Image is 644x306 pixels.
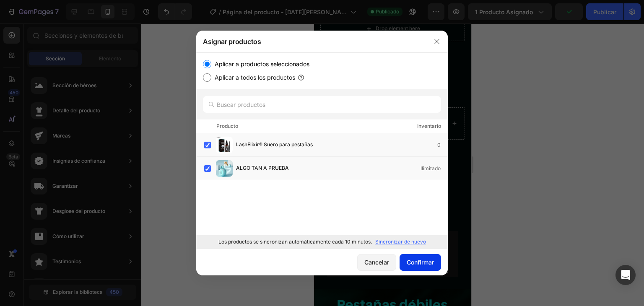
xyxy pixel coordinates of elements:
[6,65,46,78] div: $25.000,00
[215,60,309,67] font: Aplicar a productos seleccionados
[30,171,143,190] p: Resultados en pocas semanas
[407,259,434,266] font: Confirmar
[86,93,127,106] div: $45.900,00
[615,265,636,285] div: Abrir Intercom Messenger
[31,84,82,116] div: $25.000,00
[400,254,441,271] button: Confirmar
[92,66,120,77] pre: 46% off
[45,18,102,25] p: 2,500+ Reseñas Verifycadas
[216,137,233,153] img: imagen del producto
[30,158,143,167] p: Fortalece desde la raíz
[216,160,233,177] img: imagen del producto
[62,2,106,8] div: Drop element here
[6,29,151,61] h1: LashElixir® Suero para pestañas
[216,123,238,129] font: Producto
[364,259,389,266] font: Cancelar
[6,127,151,136] p: Publish the page to see the content.
[218,239,372,245] font: Los productos se sincronizan automáticamente cada 10 minutos.
[49,65,88,78] div: $45.900,00
[30,194,143,204] p: Seguro y natural
[357,254,396,271] button: Cancelar
[236,141,313,148] font: LashElixir® Suero para pestañas
[203,96,441,113] input: Buscar productos
[215,74,295,81] font: Aplicar a todos los productos
[417,123,441,129] font: Inventario
[375,239,426,245] font: Sincronizar de nuevo
[421,165,441,171] font: Ilimitado
[437,142,441,148] font: 0
[203,37,261,46] font: Asignar productos
[236,165,289,171] font: ALGO TAN A PRUEBA
[13,207,144,254] img: Captura-de-pantalla-2025-07-31-005515.png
